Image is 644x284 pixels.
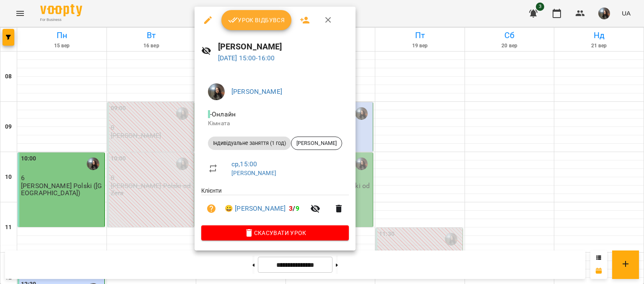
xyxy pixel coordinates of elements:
[231,160,257,168] a: ср , 15:00
[291,137,342,150] div: [PERSON_NAME]
[218,40,349,53] h6: [PERSON_NAME]
[225,204,286,214] a: 😀 [PERSON_NAME]
[231,88,282,96] a: [PERSON_NAME]
[208,119,342,128] p: Кімната
[221,10,292,30] button: Урок відбувся
[289,204,299,212] b: /
[208,139,291,147] span: Індивідуальне заняття (1 год)
[228,15,285,25] span: Урок відбувся
[201,225,349,240] button: Скасувати Урок
[291,139,342,147] span: [PERSON_NAME]
[231,170,276,176] a: [PERSON_NAME]
[218,54,275,62] a: [DATE] 15:00-16:00
[201,186,349,225] ul: Клієнти
[296,204,299,212] span: 9
[289,204,293,212] span: 3
[208,110,237,118] span: - Онлайн
[208,83,225,100] img: 3223da47ea16ff58329dec54ac365d5d.JPG
[201,199,221,219] button: Візит ще не сплачено. Додати оплату?
[208,228,342,238] span: Скасувати Урок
